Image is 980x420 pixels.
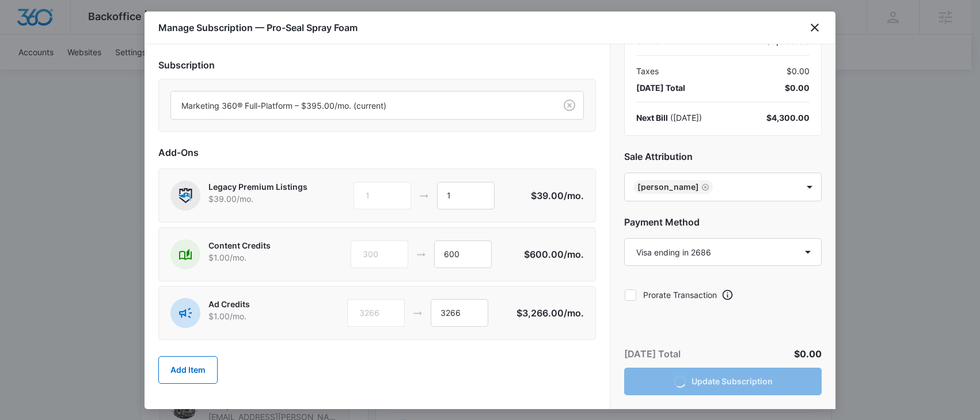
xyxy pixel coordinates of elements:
div: Remove Kyle Knoop [699,183,709,191]
span: /mo. [564,190,584,201]
input: Subscription [181,100,184,112]
div: $4,300.00 [766,112,810,124]
h2: Payment Method [624,215,822,229]
button: Clear [560,96,579,114]
label: Prorate Transaction [624,289,717,301]
div: ( [DATE] ) [636,112,702,124]
p: $1.00 /mo. [208,310,309,322]
p: Content Credits [208,239,309,251]
p: $39.00 /mo. [208,193,309,205]
h2: Sale Attribution [624,150,822,163]
input: 1 [434,240,492,268]
span: $0.00 [794,348,822,360]
p: Ad Credits [208,298,309,310]
p: $3,266.00 [516,306,584,320]
span: /mo. [564,249,584,260]
h2: Subscription [158,58,596,72]
p: $39.00 [530,189,584,203]
input: 1 [437,182,495,209]
span: Next Bill [636,113,668,123]
span: [DATE] Total [636,82,685,94]
input: 1 [431,299,488,327]
p: [DATE] Total [624,347,681,361]
h2: Add-Ons [158,146,596,159]
button: close [808,21,822,35]
p: $600.00 [524,247,584,261]
span: $0.00 [787,65,810,77]
span: /mo. [564,307,584,319]
span: Taxes [636,65,659,77]
div: [PERSON_NAME] [637,183,699,191]
span: $0.00 [785,82,810,94]
h1: Manage Subscription — Pro-Seal Spray Foam [158,21,358,35]
p: Legacy Premium Listings [208,181,309,193]
button: Add Item [158,356,218,384]
p: $1.00 /mo. [208,251,309,264]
